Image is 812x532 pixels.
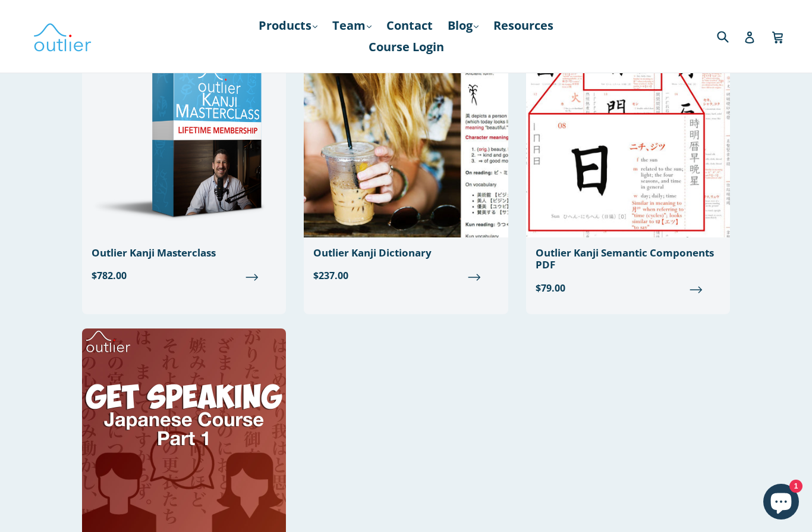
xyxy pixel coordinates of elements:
a: Team [326,15,377,36]
img: Outlier Kanji Masterclass [82,32,286,237]
span: $237.00 [313,268,498,283]
inbox-online-store-chat: Shopify online store chat [760,484,802,522]
a: Course Login [363,36,450,58]
a: Products [253,15,323,36]
span: $79.00 [536,281,720,295]
a: Contact [380,15,439,36]
span: $782.00 [92,268,276,283]
div: Outlier Kanji Masterclass [92,247,276,259]
a: Resources [487,15,559,36]
img: Outlier Linguistics [33,19,92,54]
img: Outlier Kanji Semantic Components PDF Outlier Linguistics [526,32,730,237]
a: Blog [442,15,484,36]
input: Search [714,24,747,48]
img: Outlier Kanji Dictionary: Essentials Edition Outlier Linguistics [304,32,508,237]
a: Outlier Kanji Semantic Components PDF $79.00 [526,32,730,305]
div: Outlier Kanji Dictionary [313,247,498,259]
a: Outlier Kanji Masterclass $782.00 [82,32,286,292]
a: Outlier Kanji Dictionary $237.00 [304,32,508,292]
div: Outlier Kanji Semantic Components PDF [536,247,720,271]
